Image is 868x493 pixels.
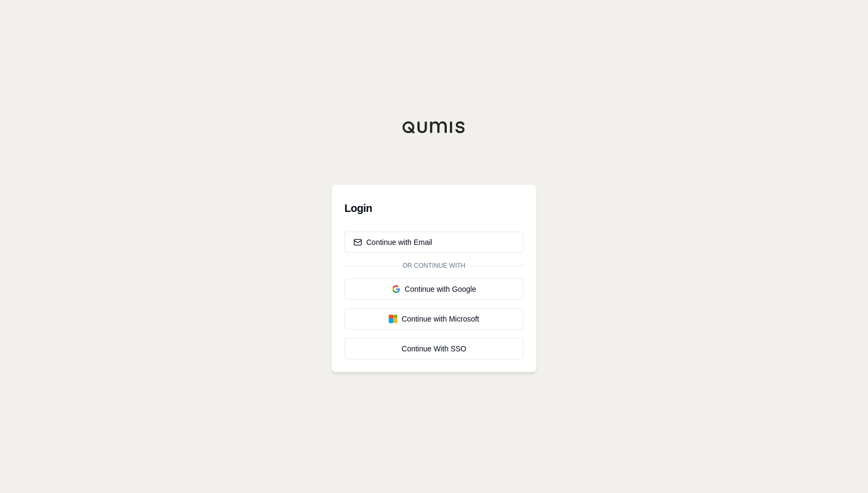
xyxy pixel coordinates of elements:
button: Continue with Google [344,278,524,300]
div: Continue with Email [353,237,432,248]
h3: Login [344,198,524,219]
img: Qumis [402,121,466,134]
a: Continue With SSO [344,338,524,359]
button: Continue with Microsoft [344,308,524,330]
div: Continue With SSO [353,343,515,354]
span: Or continue with [398,261,470,270]
button: Continue with Email [344,232,524,253]
div: Continue with Microsoft [353,314,515,324]
div: Continue with Google [353,284,515,294]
